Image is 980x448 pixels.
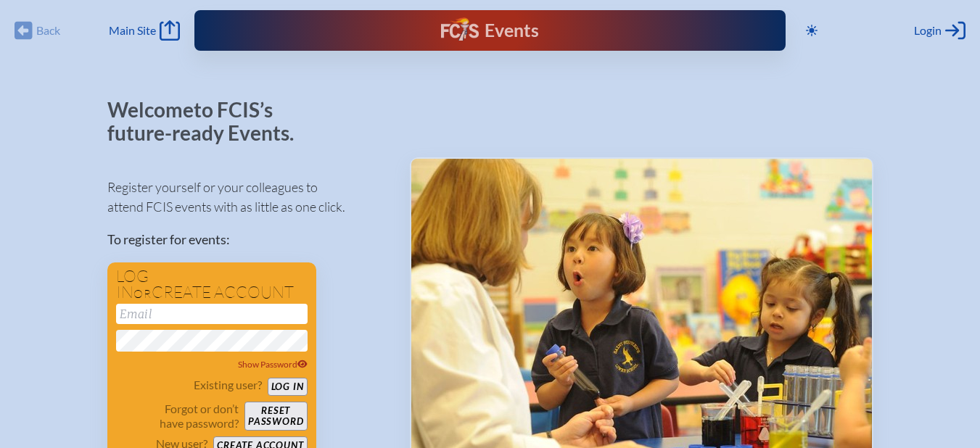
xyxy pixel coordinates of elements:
p: Existing user? [194,378,262,392]
div: FCIS Events — Future ready [366,17,615,43]
button: Log in [268,378,308,396]
p: To register for events: [107,230,387,249]
button: Resetpassword [244,402,307,431]
p: Forgot or don’t have password? [116,402,239,431]
input: Email [116,304,308,324]
span: Login [914,23,942,38]
p: Welcome to FCIS’s future-ready Events. [107,99,310,144]
span: or [133,286,152,301]
h1: Log in create account [116,268,308,301]
a: Main Site [109,20,180,41]
span: Main Site [109,23,156,38]
span: Show Password [238,359,308,370]
p: Register yourself or your colleagues to attend FCIS events with as little as one click. [107,178,387,217]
